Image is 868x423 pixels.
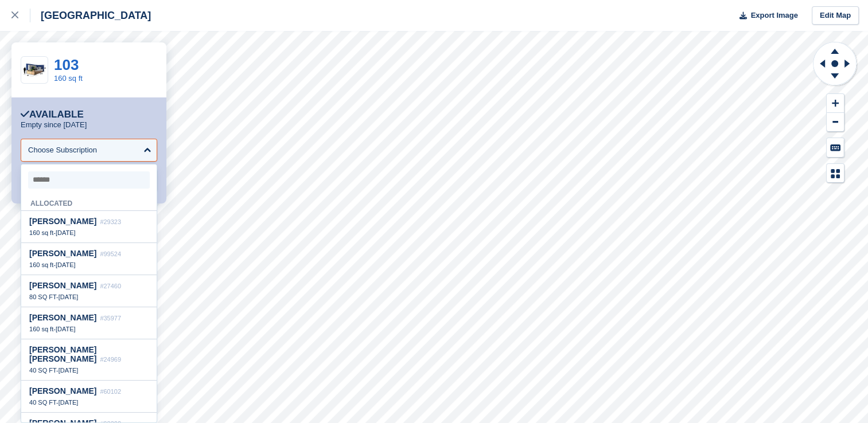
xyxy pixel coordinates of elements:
[29,229,53,236] span: 160 sq ft
[29,386,96,395] span: [PERSON_NAME]
[59,399,79,406] span: [DATE]
[29,281,96,290] span: [PERSON_NAME]
[29,261,149,269] div: -
[56,229,76,236] span: [DATE]
[29,249,96,258] span: [PERSON_NAME]
[21,109,84,120] div: Available
[29,293,56,300] span: 80 SQ FT
[827,113,844,132] button: Zoom Out
[100,283,121,289] span: #27460
[54,74,83,83] a: 160 sq ft
[29,293,149,301] div: -
[733,6,798,25] button: Export Image
[100,388,121,395] span: #60102
[30,9,151,22] div: [GEOGRAPHIC_DATA]
[21,60,48,80] img: 20-ft-container.jpg
[29,229,149,237] div: -
[29,313,96,322] span: [PERSON_NAME]
[29,366,149,374] div: -
[56,261,76,268] span: [DATE]
[100,315,121,322] span: #35977
[28,144,97,156] div: Choose Subscription
[21,193,157,211] div: Allocated
[29,217,96,226] span: [PERSON_NAME]
[54,56,79,73] a: 103
[812,6,859,25] a: Edit Map
[29,325,149,333] div: -
[29,326,53,332] span: 160 sq ft
[100,356,121,363] span: #24969
[29,367,56,374] span: 40 SQ FT
[29,261,53,268] span: 160 sq ft
[827,138,844,157] button: Keyboard Shortcuts
[21,120,87,130] p: Empty since [DATE]
[29,399,56,406] span: 40 SQ FT
[59,293,79,300] span: [DATE]
[750,10,797,21] span: Export Image
[29,398,149,406] div: -
[827,164,844,183] button: Map Legend
[56,326,76,332] span: [DATE]
[827,94,844,113] button: Zoom In
[29,345,96,363] span: [PERSON_NAME] [PERSON_NAME]
[59,367,79,374] span: [DATE]
[100,250,121,257] span: #99524
[100,218,121,225] span: #29323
